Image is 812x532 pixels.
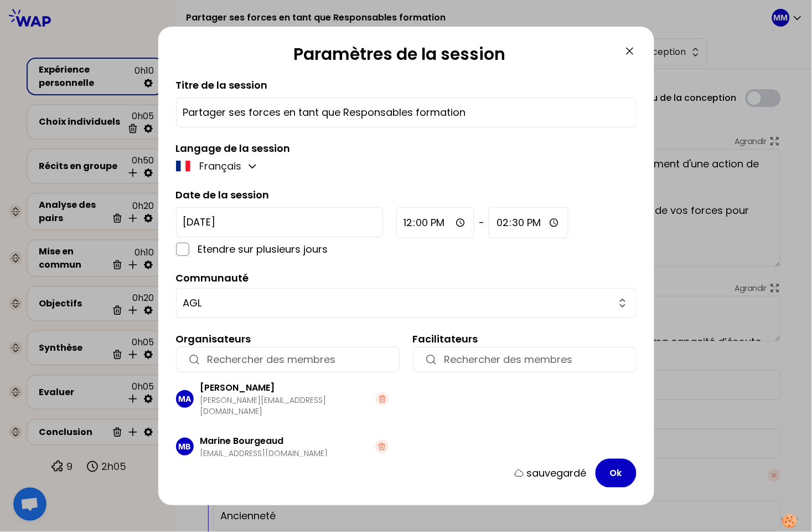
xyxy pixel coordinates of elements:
input: YYYY-M-D [176,207,383,237]
label: Titre de la session [176,78,268,92]
p: [PERSON_NAME][EMAIL_ADDRESS][DOMAIN_NAME] [200,395,376,417]
label: Date de la session [176,188,270,202]
p: Français [199,158,241,174]
h3: [PERSON_NAME] [200,381,376,395]
label: Facilitateurs [413,332,478,346]
p: sauvegardé [527,465,587,481]
p: MA [178,393,191,405]
p: MB [179,441,191,452]
p: Etendre sur plusieurs jours [198,242,383,257]
label: Langage de la session [176,141,291,155]
button: Ok [596,459,637,488]
label: Organisateurs [176,332,251,346]
p: [EMAIL_ADDRESS][DOMAIN_NAME] [200,448,375,459]
h3: Marine Bourgeaud [200,434,375,448]
span: - [479,215,484,231]
input: Rechercher des membres [208,352,388,367]
input: Rechercher des membres [444,352,625,367]
h2: Paramètres de la session [176,44,623,69]
label: Communauté [176,271,249,285]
